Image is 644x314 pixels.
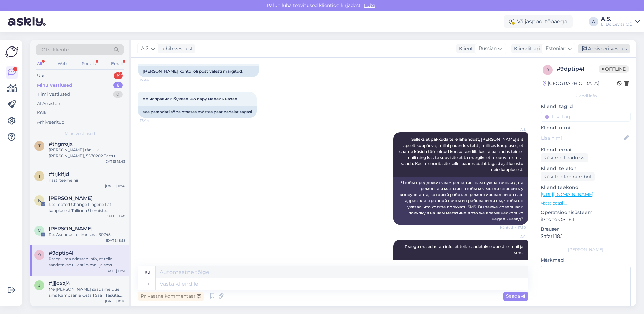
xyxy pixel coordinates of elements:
span: Nähtud ✓ 17:50 [500,225,526,230]
span: ее исправили буквально пару недель назад [143,96,237,101]
div: A [589,17,598,26]
a: A.S.L´Dolcevita OÜ [601,16,640,27]
span: Maarja Nõmm [49,226,93,232]
p: Vaata edasi ... [541,200,631,206]
a: [URL][DOMAIN_NAME] [541,191,593,197]
span: Estonian [546,45,566,52]
div: [PERSON_NAME] kontol oli post valesti märgitud. [138,66,259,77]
span: Otsi kliente [42,46,69,53]
p: Kliendi tag'id [541,103,631,110]
span: Praegu ma edastan info, et teile saadetakse uuesti e-mail ja sms. [405,244,524,255]
span: Selleks et pakkuda teile lahendust, [PERSON_NAME] siis täpselt kuupäeva, millal parandus tehti, m... [399,137,524,172]
div: Väljaspool tööaega [504,15,573,28]
input: Lisa tag [541,112,631,122]
span: A.S. [141,45,150,52]
span: K [38,198,41,203]
span: t [38,174,41,179]
p: Kliendi email [541,146,631,153]
div: Arhiveeritud [37,119,65,126]
div: Minu vestlused [37,82,72,89]
div: [DATE] 15:43 [104,159,125,164]
div: Re: Tooted Change Lingerie Läti kauplusest Tallinna Ülemiste kauplusesse on kohal [49,201,125,214]
p: Kliendi nimi [541,124,631,131]
div: Küsi telefoninumbrit [541,172,595,181]
span: t [38,143,41,148]
div: 5 [114,72,123,79]
div: В настоящее время я пересылаю информацию о том, что вам снова будет отправлено электронное письмо... [393,260,528,283]
div: Tiimi vestlused [37,91,70,98]
span: 17:44 [140,118,165,123]
div: 0 [113,91,123,98]
span: 17:44 [140,77,165,83]
div: 6 [113,82,123,89]
span: Kristi Treu [49,195,93,201]
p: Klienditeekond [541,184,631,191]
div: Re: Asendus tellimuses #30745 [49,232,125,238]
div: Kliendi info [541,93,631,99]
div: A.S. [601,16,633,22]
span: #thgrrojx [49,141,73,147]
div: L´Dolcevita OÜ [601,22,633,27]
div: juhib vestlust [159,45,193,52]
div: ru [144,266,150,278]
span: Saada [506,293,525,299]
p: iPhone OS 18.1 [541,216,631,223]
p: Brauser [541,226,631,233]
div: [DATE] 10:18 [105,299,125,304]
div: AI Assistent [37,100,62,107]
p: Operatsioonisüsteem [541,209,631,216]
span: #9dptip4l [49,250,73,256]
span: 9 [547,67,549,72]
span: j [38,283,40,288]
span: #trjklfjd [49,171,69,177]
div: [DATE] 11:50 [105,183,125,188]
div: see parandati sõna otseses mõttes paar nädalat tagasi [138,106,257,118]
div: Küsi meiliaadressi [541,153,588,162]
div: [DATE] 8:58 [106,238,125,243]
div: [PERSON_NAME] [541,247,631,253]
span: Russian [479,45,497,52]
div: Me [PERSON_NAME] saadame uue sms Kampaanie Osta 1 Saa 1 Tasuta, palun andke teada kas see [PERSON... [49,286,125,299]
div: # 9dptip4l [557,65,599,73]
div: [GEOGRAPHIC_DATA] [543,80,599,87]
span: Minu vestlused [65,131,95,137]
div: Web [56,59,68,68]
div: Klient [456,45,473,52]
div: Чтобы предложить вам решение, нам нужна точная дата ремонта и магазин, чтобы мы могли спросить у ... [393,177,528,225]
span: Offline [599,65,629,73]
div: Uus [37,72,45,79]
div: hästi teeme nii [49,177,125,183]
p: Kliendi telefon [541,165,631,172]
div: Socials [80,59,97,68]
span: Luba [362,2,377,8]
span: 9 [38,252,41,257]
div: Email [110,59,124,68]
span: M [38,228,41,233]
div: Privaatne kommentaar [138,292,204,301]
div: Arhiveeri vestlus [578,44,630,53]
img: Askly Logo [5,45,18,58]
div: [DATE] 11:40 [105,214,125,219]
div: [PERSON_NAME] tänulik. [PERSON_NAME], 5570202 Tartu kauplusega ei ole ühendust võtnud. Kas saaksi... [49,147,125,159]
div: Praegu ma edastan info, et teile saadetakse uuesti e-mail ja sms. [49,256,125,268]
input: Lisa nimi [541,134,623,142]
div: Klienditugi [511,45,540,52]
div: Kõik [37,109,47,116]
span: A.S. [501,127,526,132]
div: All [36,59,43,68]
span: #jjjoxzj4 [49,280,70,286]
div: et [145,278,150,290]
div: [DATE] 17:51 [105,268,125,273]
span: A.S. [501,234,526,239]
p: Märkmed [541,257,631,264]
p: Safari 18.1 [541,233,631,240]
